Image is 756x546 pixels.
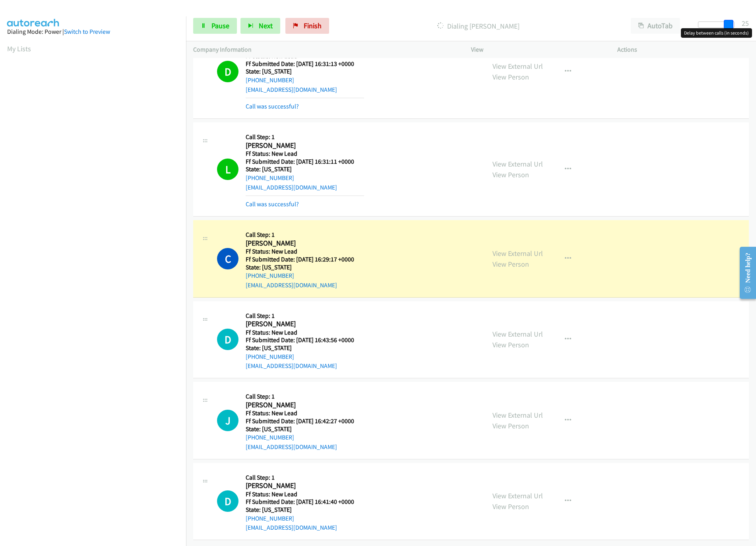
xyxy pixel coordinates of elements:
[492,259,529,269] a: View Person
[211,21,229,30] span: Pause
[246,362,337,370] a: [EMAIL_ADDRESS][DOMAIN_NAME]
[246,60,364,68] h5: Ff Submitted Date: [DATE] 16:31:13 +0000
[246,490,354,498] h5: Ff Status: New Lead
[246,68,364,76] h5: State: [US_STATE]
[340,21,616,31] p: Dialing [PERSON_NAME]
[246,425,354,433] h5: State: [US_STATE]
[246,434,294,441] a: [PHONE_NUMBER]
[492,502,529,511] a: View Person
[246,474,354,482] h5: Call Step: 1
[246,417,354,425] h5: Ff Submitted Date: [DATE] 16:42:27 +0000
[246,184,337,191] a: [EMAIL_ADDRESS][DOMAIN_NAME]
[246,76,294,84] a: [PHONE_NUMBER]
[246,481,354,490] h2: [PERSON_NAME]
[246,150,364,158] h5: Ff Status: New Lead
[492,340,529,349] a: View Person
[193,45,457,54] p: Company Information
[617,45,749,54] p: Actions
[492,491,543,500] a: View External Url
[7,44,31,53] a: My Lists
[217,329,238,350] h1: D
[217,61,238,82] h1: D
[246,141,364,150] h2: [PERSON_NAME]
[246,86,337,93] a: [EMAIL_ADDRESS][DOMAIN_NAME]
[246,103,299,110] a: Call was successful?
[246,248,364,256] h5: Ff Status: New Lead
[246,319,354,329] h2: [PERSON_NAME]
[246,393,354,401] h5: Call Step: 1
[246,165,364,173] h5: State: [US_STATE]
[492,410,543,420] a: View External Url
[492,72,529,81] a: View Person
[492,62,543,71] a: View External Url
[259,21,273,30] span: Next
[733,241,756,304] iframe: Resource Center
[742,18,749,29] div: 25
[471,45,603,54] p: View
[492,170,529,179] a: View Person
[631,18,680,34] button: AutoTab
[246,200,299,208] a: Call was successful?
[246,443,337,451] a: [EMAIL_ADDRESS][DOMAIN_NAME]
[7,27,179,37] div: Dialing Mode: Power |
[193,18,237,34] a: Pause
[217,410,238,431] div: The call is yet to be attempted
[217,490,238,512] h1: D
[492,159,543,168] a: View External Url
[246,158,364,166] h5: Ff Submitted Date: [DATE] 16:31:11 +0000
[246,401,354,410] h2: [PERSON_NAME]
[246,312,354,320] h5: Call Step: 1
[246,515,294,522] a: [PHONE_NUMBER]
[285,18,329,34] a: Finish
[246,263,364,271] h5: State: [US_STATE]
[304,21,322,30] span: Finish
[246,506,354,514] h5: State: [US_STATE]
[492,249,543,258] a: View External Url
[7,61,186,439] iframe: Dialpad
[240,18,280,34] button: Next
[217,490,238,512] div: The call is yet to be attempted
[217,248,238,269] h1: C
[246,344,354,352] h5: State: [US_STATE]
[246,239,364,248] h2: [PERSON_NAME]
[246,133,364,141] h5: Call Step: 1
[246,524,337,531] a: [EMAIL_ADDRESS][DOMAIN_NAME]
[492,421,529,430] a: View Person
[681,28,752,38] div: Delay between calls (in seconds)
[246,256,364,263] h5: Ff Submitted Date: [DATE] 16:29:17 +0000
[217,159,238,180] h1: L
[246,329,354,337] h5: Ff Status: New Lead
[492,329,543,339] a: View External Url
[246,281,337,289] a: [EMAIL_ADDRESS][DOMAIN_NAME]
[217,410,238,431] h1: J
[246,498,354,506] h5: Ff Submitted Date: [DATE] 16:41:40 +0000
[246,336,354,344] h5: Ff Submitted Date: [DATE] 16:43:56 +0000
[246,174,294,182] a: [PHONE_NUMBER]
[246,353,294,360] a: [PHONE_NUMBER]
[217,329,238,350] div: The call is yet to be attempted
[246,231,364,239] h5: Call Step: 1
[246,272,294,279] a: [PHONE_NUMBER]
[246,409,354,417] h5: Ff Status: New Lead
[64,28,110,35] a: Switch to Preview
